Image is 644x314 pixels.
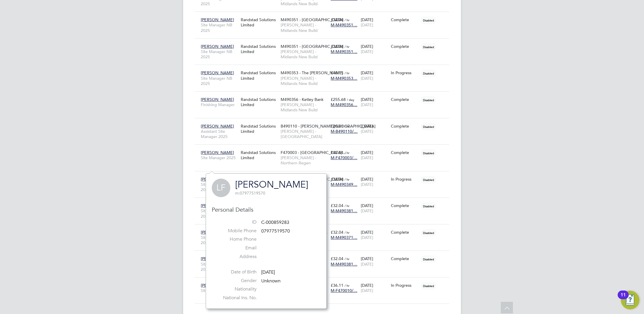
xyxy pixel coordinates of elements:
[391,177,418,182] div: In Progress
[281,76,328,86] span: [PERSON_NAME] - Midlands New Build
[391,17,418,22] div: Complete
[216,245,257,251] label: Email
[361,235,373,240] span: [DATE]
[281,17,343,22] span: M490351 - [GEOGRAPHIC_DATA]
[361,49,373,54] span: [DATE]
[345,283,349,288] span: / hr
[391,283,418,288] div: In Progress
[345,71,349,75] span: / hr
[361,262,373,267] span: [DATE]
[281,22,328,33] span: [PERSON_NAME] - Midlands New Build
[359,14,389,30] div: [DATE]
[201,203,234,208] span: [PERSON_NAME]
[216,269,257,275] label: Date of Birth
[391,44,418,49] div: Complete
[331,44,343,49] span: £32.04
[216,228,257,234] label: Mobile Phone
[199,226,449,231] a: [PERSON_NAME]Site Manager NB 2025Randstad Solutions LimitedM490371 - Church Stre…[PERSON_NAME] - ...
[201,256,234,261] span: [PERSON_NAME]
[199,200,449,205] a: [PERSON_NAME]Site Manager NB 2025Randstad Solutions LimitedM490381 - Hollyhedge…[PERSON_NAME] - M...
[621,295,626,302] div: 11
[361,102,373,107] span: [DATE]
[361,208,373,213] span: [DATE]
[239,94,279,110] div: Randstad Solutions Limited
[239,67,279,84] div: Randstad Solutions Limited
[239,41,279,57] div: Randstad Solutions Limited
[331,129,358,134] span: M-B490110/…
[199,147,449,152] a: [PERSON_NAME]Site Manager 2025Randstad Solutions LimitedF470003 - [GEOGRAPHIC_DATA]…[PERSON_NAME]...
[199,94,449,99] a: [PERSON_NAME]Finishing ManagerRandstad Solutions LimitedM490356 - Ketley Bank[PERSON_NAME] - Midl...
[201,288,238,293] span: Site Manager 2025
[359,67,389,84] div: [DATE]
[212,206,321,213] h3: Personal Details
[201,150,234,155] span: [PERSON_NAME]
[201,49,238,59] span: Site Manager NB 2025
[391,124,418,129] div: Complete
[281,155,328,166] span: [PERSON_NAME] - Northern Regen
[331,102,357,107] span: M-M490356…
[331,17,343,22] span: £32.04
[201,235,238,245] span: Site Manager NB 2025
[281,129,328,139] span: [PERSON_NAME] - [GEOGRAPHIC_DATA]
[201,102,238,107] span: Finishing Manager
[199,120,449,125] a: [PERSON_NAME]Assistant Site Manager 2025Randstad Solutions LimitedB490110 - [PERSON_NAME][GEOGRAP...
[359,174,389,190] div: [DATE]
[281,97,323,102] span: M490356 - Ketley Bank
[391,256,418,261] div: Complete
[331,49,357,54] span: M-M490351…
[261,269,275,275] span: [DATE]
[331,256,343,261] span: £32.04
[331,124,343,129] span: £28.41
[421,149,436,157] span: Disabled
[421,176,436,184] span: Disabled
[359,147,389,163] div: [DATE]
[331,288,357,293] span: M-F470010/…
[199,253,449,258] a: [PERSON_NAME]Site Manager NB 2025Randstad Solutions LimitedM490381 - Hollyhedge…[PERSON_NAME] - M...
[331,22,357,28] span: M-M490351…
[239,14,279,30] div: Randstad Solutions Limited
[199,279,449,284] a: [PERSON_NAME]Site Manager 2025Randstad Solutions LimitedF470010 - Lakehead H…[PERSON_NAME] - Nort...
[239,147,279,163] div: Randstad Solutions Limited
[345,204,349,208] span: / hr
[391,97,418,102] div: Complete
[421,17,436,24] span: Disabled
[281,70,343,75] span: M490353 - The [PERSON_NAME]
[216,236,257,242] label: Home Phone
[621,291,639,309] button: Open Resource Center, 11 new notifications
[216,295,257,301] label: National Ins. No.
[345,230,349,235] span: / hr
[201,230,234,235] span: [PERSON_NAME]
[235,190,265,196] span: 07977519570
[361,155,373,160] span: [DATE]
[347,97,354,102] span: / day
[345,177,349,181] span: / hr
[281,49,328,59] span: [PERSON_NAME] - Midlands New Build
[201,283,234,288] span: [PERSON_NAME]
[331,177,343,182] span: £32.04
[345,257,349,261] span: / hr
[331,262,357,267] span: M-M490381…
[201,124,234,129] span: [PERSON_NAME]
[391,230,418,235] div: Complete
[201,155,238,160] span: Site Manager 2025
[201,76,238,86] span: Site Manager NB 2025
[391,150,418,155] div: Complete
[421,70,436,77] span: Disabled
[331,230,343,235] span: £32.04
[261,219,289,225] span: C-000859283
[391,203,418,208] div: Complete
[201,262,238,272] span: Site Manager NB 2025
[199,173,449,178] a: [PERSON_NAME]Site Manager NB 2025Randstad Solutions LimitedM490349 - [GEOGRAPHIC_DATA][PERSON_NAM...
[421,282,436,290] span: Disabled
[331,97,346,102] span: £255.68
[331,155,357,160] span: M-F470003/…
[421,202,436,210] span: Disabled
[345,18,349,22] span: / hr
[216,254,257,260] label: Address
[261,228,290,234] span: 07977519570
[331,70,343,75] span: £40.15
[361,76,373,81] span: [DATE]
[281,44,343,49] span: M490351 - [GEOGRAPHIC_DATA]
[359,253,389,269] div: [DATE]
[235,190,240,196] span: m:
